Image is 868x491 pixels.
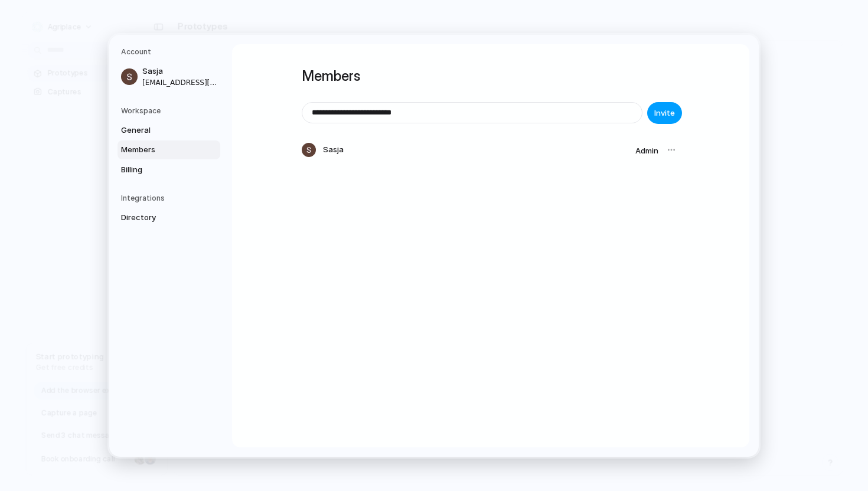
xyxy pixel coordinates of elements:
span: Sasja [142,66,218,77]
a: Directory [118,208,220,227]
span: Members [121,144,197,156]
span: Sasja [323,144,344,156]
span: [EMAIL_ADDRESS][DOMAIN_NAME] [142,77,218,87]
span: Billing [121,163,197,175]
span: Admin [635,146,658,155]
span: Invite [654,107,675,119]
button: Invite [647,102,682,124]
a: Sasja[EMAIL_ADDRESS][DOMAIN_NAME] [118,62,220,91]
span: General [121,124,197,136]
h5: Account [121,47,220,57]
a: Members [118,140,220,159]
a: Billing [118,160,220,179]
h5: Workspace [121,105,220,116]
h5: Integrations [121,193,220,204]
span: Directory [121,212,197,224]
h1: Members [302,66,680,87]
a: General [118,120,220,139]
